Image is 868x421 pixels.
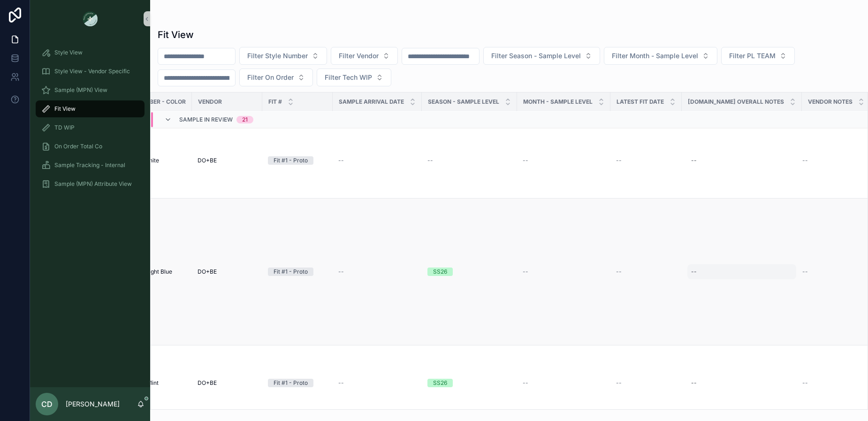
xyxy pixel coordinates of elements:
a: -- [802,157,861,164]
a: Fit #1 - Proto [268,379,327,387]
a: Fit #1 - Proto [268,268,327,276]
span: -- [616,157,622,164]
p: [PERSON_NAME] [66,399,120,409]
a: -- [687,153,796,168]
span: -- [523,157,528,164]
span: Sample Arrival Date [339,98,404,106]
a: DO+BE [198,268,257,276]
span: Style View - Vendor Specific [54,68,130,75]
a: Sample Tracking - Internal [36,157,145,174]
span: CD [41,398,53,410]
span: DO+BE [198,268,217,276]
a: TD WIP [36,119,145,136]
a: SS26 [427,379,511,387]
a: -- [687,375,796,390]
a: -- [523,157,605,164]
span: Filter Month - Sample Level [612,51,698,61]
span: Style Number - Color [116,98,186,106]
span: Filter Vendor [339,51,379,61]
div: Fit #1 - Proto [274,268,308,276]
button: Select Button [331,47,398,65]
span: DO+BE [198,379,217,387]
a: Sample (MPN) View [36,82,145,99]
a: Y25345T - Light Blue [116,268,186,276]
span: -- [616,379,622,387]
img: App logo [83,11,98,26]
a: -- [523,379,605,387]
a: Fit #1 - Proto [268,156,327,165]
span: -- [338,268,344,276]
span: Filter PL TEAM [729,51,776,61]
span: -- [523,379,528,387]
div: SS26 [433,268,447,276]
a: -- [427,157,511,164]
span: DO+BE [198,157,217,164]
span: Sample Tracking - Internal [54,161,125,169]
a: -- [616,268,676,276]
button: Select Button [317,69,391,86]
h1: Fit View [158,28,194,41]
a: Sample (MPN) Attribute View [36,176,145,192]
button: Select Button [721,47,795,65]
span: -- [802,268,808,276]
span: Season - Sample Level [428,98,499,106]
span: Filter Season - Sample Level [491,51,581,61]
span: Vendor [198,98,222,106]
a: -- [338,379,416,387]
span: -- [523,268,528,276]
a: Style View - Vendor Specific [36,63,145,80]
span: -- [338,157,344,164]
a: -- [616,379,676,387]
span: -- [802,379,808,387]
span: Vendor Notes [808,98,853,106]
div: scrollable content [30,38,150,205]
button: Select Button [239,47,327,65]
div: -- [691,268,697,276]
div: -- [691,157,697,164]
span: Sample (MPN) Attribute View [54,180,132,188]
a: SS26 [427,268,511,276]
a: Y25116T - White [116,157,186,164]
button: Select Button [604,47,717,65]
span: Filter On Order [247,73,294,82]
div: -- [691,379,697,387]
span: -- [338,379,344,387]
div: Fit #1 - Proto [274,379,308,387]
a: -- [687,264,796,279]
span: Fit # [268,98,282,106]
span: Style View [54,49,83,56]
a: DO+BE [198,157,257,164]
div: SS26 [433,379,447,387]
span: TD WIP [54,124,75,131]
a: On Order Total Co [36,138,145,155]
button: Select Button [483,47,600,65]
a: Style View [36,44,145,61]
span: Sample In Review [179,116,233,123]
span: Filter Tech WIP [325,73,372,82]
a: -- [802,268,861,276]
a: DO+BE [198,379,257,387]
a: -- [523,268,605,276]
div: Fit #1 - Proto [274,156,308,165]
span: -- [427,157,433,164]
span: -- [616,268,622,276]
a: Y24544T - Mint [116,379,186,387]
div: 21 [242,116,248,123]
a: -- [802,379,861,387]
span: Sample (MPN) View [54,86,107,94]
a: -- [616,157,676,164]
a: -- [338,268,416,276]
a: Fit View [36,100,145,117]
span: On Order Total Co [54,143,102,150]
span: Fit View [54,105,76,113]
a: -- [338,157,416,164]
span: MONTH - SAMPLE LEVEL [523,98,593,106]
button: Select Button [239,69,313,86]
span: [DOMAIN_NAME] Overall Notes [688,98,784,106]
span: Filter Style Number [247,51,308,61]
span: Latest Fit Date [617,98,664,106]
span: -- [802,157,808,164]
